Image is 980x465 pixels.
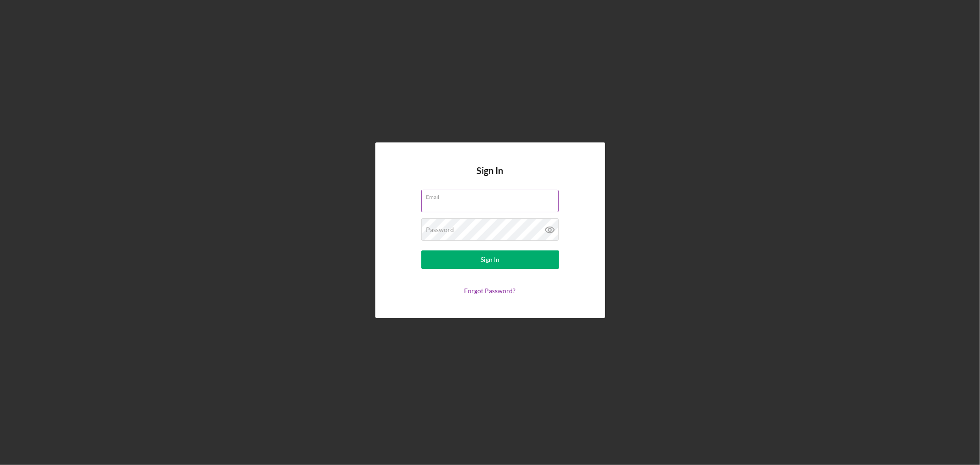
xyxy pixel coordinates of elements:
[426,190,559,200] label: Email
[481,250,499,269] div: Sign In
[421,250,559,269] button: Sign In
[477,165,504,190] h4: Sign In
[465,287,516,295] a: Forgot Password?
[426,226,454,233] label: Password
